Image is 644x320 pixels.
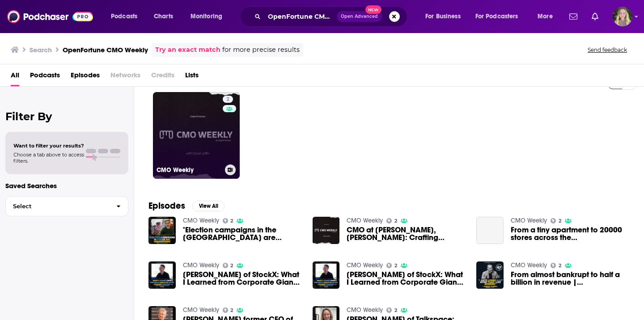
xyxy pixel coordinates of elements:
img: Podchaser - Follow, Share and Rate Podcasts [7,8,93,25]
a: 2 [386,307,397,313]
span: [PERSON_NAME] of StockX: What I Learned from Corporate Giants to Tackle Dynamic Startups [183,271,302,286]
a: CMO Weekly [347,306,383,314]
span: Networks [110,68,140,86]
span: "Election campaigns in the [GEOGRAPHIC_DATA] are uninspiring & redundant" [PERSON_NAME] | CMO Weekly [183,226,302,241]
span: 2 [559,219,561,223]
a: CMO Weekly [183,261,219,269]
div: Search podcasts, credits, & more... [248,6,416,27]
a: EpisodesView All [148,200,225,211]
img: From almost bankrupt to half a billion in revenue | Dominic Farrell, President of 47 Brand [476,261,504,289]
span: 2 [226,95,229,104]
span: Logged in as lauren19365 [613,7,632,26]
a: From a tiny apartment to 20000 stores across the US | Ryan Meegan, CMO & Co-Founder - Dude Wipes [476,217,504,244]
h3: OpenFortune CMO Weekly [63,46,148,54]
a: Podcasts [30,68,60,86]
a: 2 [386,218,397,223]
a: "Election campaigns in the US are uninspiring & redundant" Marcelo Kertesz | CMO Weekly [183,226,302,241]
img: CMO at Michaels, Amanda Rassi: Crafting Creativity, Marketing Odyssey from P&G to Michaels [313,217,340,244]
h3: CMO Weekly [157,166,221,174]
span: for more precise results [222,45,300,55]
span: 2 [394,219,397,223]
h2: Filter By [5,110,128,123]
a: 2 [551,263,561,268]
span: New [365,5,381,14]
button: Select [5,196,128,216]
button: open menu [470,9,531,24]
button: Open AdvancedNew [337,11,382,22]
a: Try an exact match [155,45,220,55]
button: Show profile menu [613,7,632,26]
h3: Search [30,46,52,54]
p: Saved Searches [5,181,128,190]
a: 2 [223,218,233,223]
img: Nicholas Karrat of StockX: What I Learned from Corporate Giants to Tackle Dynamic Startups [148,261,176,289]
img: Nicholas Karrat of StockX: What I Learned from Corporate Giants to Tackle Dynamic Startups [313,261,340,289]
span: CMO at [PERSON_NAME], [PERSON_NAME]: Crafting Creativity, Marketing Odyssey from P&G to Michaels [347,226,466,241]
a: Lists [185,68,199,86]
span: 2 [394,308,397,312]
span: More [538,10,553,23]
span: [PERSON_NAME] of StockX: What I Learned from Corporate Giants to Tackle Dynamic Startups [347,271,466,286]
span: For Podcasters [475,10,518,23]
a: 2 [223,96,233,103]
span: Select [6,203,109,209]
a: Nicholas Karrat of StockX: What I Learned from Corporate Giants to Tackle Dynamic Startups [183,271,302,286]
a: Nicholas Karrat of StockX: What I Learned from Corporate Giants to Tackle Dynamic Startups [347,271,466,286]
a: 2 [386,263,397,268]
a: 2CMO Weekly [153,92,240,179]
a: 2 [223,307,233,313]
span: 2 [394,264,397,268]
a: From almost bankrupt to half a billion in revenue | Dominic Farrell, President of 47 Brand [511,271,630,286]
img: "Election campaigns in the US are uninspiring & redundant" Marcelo Kertesz | CMO Weekly [148,217,176,244]
a: CMO Weekly [347,217,383,224]
span: From almost bankrupt to half a billion in revenue | [PERSON_NAME], President of 47 Brand [511,271,630,286]
a: All [11,68,19,86]
button: Send feedback [585,46,630,54]
a: From a tiny apartment to 20000 stores across the US | Ryan Meegan, CMO & Co-Founder - Dude Wipes [511,226,630,241]
button: View All [192,201,225,211]
span: For Business [425,10,461,23]
span: Charts [154,10,173,23]
span: Choose a tab above to access filters. [13,152,84,164]
a: CMO Weekly [347,261,383,269]
a: Show notifications dropdown [566,9,581,24]
span: Monitoring [191,10,222,23]
img: User Profile [613,7,632,26]
span: 2 [230,308,233,312]
span: Want to filter your results? [13,143,84,149]
h2: Episodes [148,200,185,211]
a: Show notifications dropdown [588,9,602,24]
input: Search podcasts, credits, & more... [264,9,337,24]
button: open menu [105,9,149,24]
a: 2 [551,218,561,223]
span: 2 [559,264,561,268]
button: open menu [184,9,234,24]
button: open menu [531,9,564,24]
a: Charts [148,9,178,24]
span: Podcasts [111,10,137,23]
a: CMO Weekly [183,306,219,314]
a: Episodes [71,68,100,86]
a: CMO at Michaels, Amanda Rassi: Crafting Creativity, Marketing Odyssey from P&G to Michaels [347,226,466,241]
span: From a tiny apartment to 20000 stores across the [GEOGRAPHIC_DATA] | [PERSON_NAME], CMO & Co-Foun... [511,226,630,241]
span: 2 [230,219,233,223]
span: 2 [230,264,233,268]
span: Credits [151,68,174,86]
a: CMO Weekly [511,217,547,224]
span: Open Advanced [341,14,378,19]
a: 2 [223,263,233,268]
button: open menu [419,9,472,24]
a: CMO Weekly [511,261,547,269]
a: CMO Weekly [183,217,219,224]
